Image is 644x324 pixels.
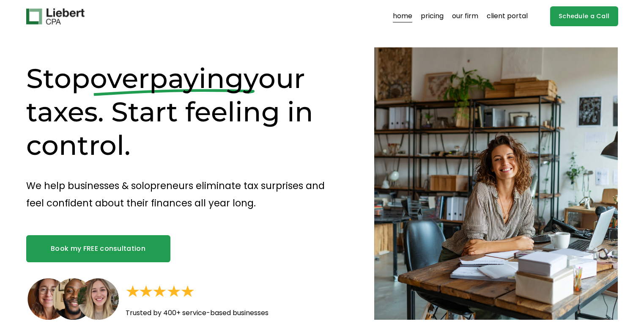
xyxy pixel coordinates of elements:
[452,10,478,23] a: our firm
[421,10,444,23] a: pricing
[26,177,345,211] p: We help businesses & solopreneurs eliminate tax surprises and feel confident about their finances...
[26,235,170,262] a: Book my FREE consultation
[487,10,528,23] a: client portal
[26,62,345,162] h1: Stop your taxes. Start feeling in control.
[393,10,412,23] a: home
[550,6,618,26] a: Schedule a Call
[26,8,85,25] img: Liebert CPA
[90,62,244,95] span: overpaying
[126,307,320,319] p: Trusted by 400+ service-based businesses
